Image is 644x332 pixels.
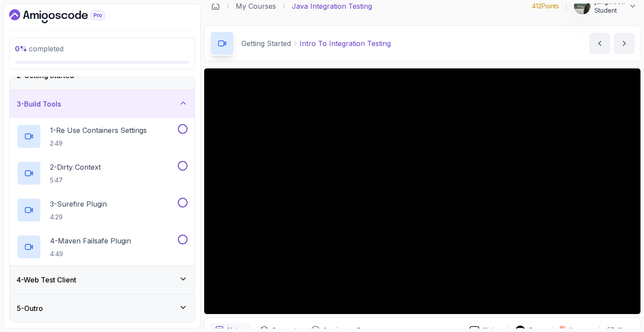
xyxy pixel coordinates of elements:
[292,1,372,11] p: Java Integration Testing
[50,176,101,185] p: 5:47
[15,44,64,53] span: completed
[15,44,27,53] span: 0 %
[17,99,61,109] h3: 3 - Build Tools
[10,294,195,322] button: 5-Outro
[17,303,43,314] h3: 5 - Outro
[50,213,107,221] p: 4:29
[236,1,276,11] a: My Courses
[10,90,195,118] button: 3-Build Tools
[589,33,610,54] button: previous content
[10,266,195,294] button: 4-Web Test Client
[300,38,391,49] p: Intro To Integration Testing
[204,68,640,314] iframe: 3 - Intro to Integration Testing
[241,38,291,49] p: Getting Started
[17,198,188,222] button: 3-Surefire Plugin4:29
[17,124,188,149] button: 1-Re Use Containers Settings2:49
[50,236,131,246] p: 4 - Maven Failsafe Plugin
[17,161,188,186] button: 2-Dirty Context5:47
[17,235,188,259] button: 4-Maven Failsafe Plugin4:49
[594,6,625,15] p: Student
[50,199,107,209] p: 3 - Surefire Plugin
[50,250,131,258] p: 4:49
[50,162,101,172] p: 2 - Dirty Context
[17,275,76,285] h3: 4 - Web Test Client
[50,125,147,136] p: 1 - Re Use Containers Settings
[211,2,220,11] a: Dashboard
[614,33,635,54] button: next content
[9,9,125,23] a: Dashboard
[50,139,147,148] p: 2:49
[532,2,559,11] p: 412 Points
